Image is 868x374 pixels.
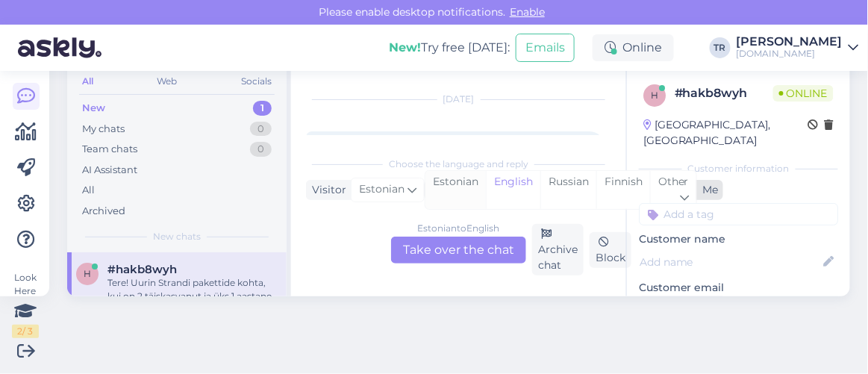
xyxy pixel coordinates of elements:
div: AI Assistant [82,163,137,178]
div: Estonian to English [418,222,500,235]
div: 0 [250,142,272,157]
div: Archived [82,204,125,219]
span: #hakb8wyh [107,263,177,276]
div: [DATE] [306,93,611,106]
div: Block [590,232,631,268]
input: Add a tag [639,203,838,225]
div: TR [710,37,731,58]
div: Request email [639,296,725,316]
div: [GEOGRAPHIC_DATA], [GEOGRAPHIC_DATA] [643,117,808,149]
span: New chats [153,230,201,243]
div: Tere! Uurin Strandi pakettide kohta, kui on 2 täiskasvanut ja üks 1 aastane ja üks 2 kuune laps. ... [107,276,278,303]
div: Try free [DATE]: [389,39,510,57]
div: Socials [238,72,275,91]
span: h [651,90,658,101]
div: Take over the chat [391,237,526,264]
div: All [79,72,96,91]
div: Me [697,182,719,198]
div: Online [593,34,674,61]
div: Archive chat [532,224,584,275]
div: [PERSON_NAME] [737,36,843,48]
span: Enable [505,5,549,19]
div: [DOMAIN_NAME] [737,48,843,60]
a: [PERSON_NAME][DOMAIN_NAME] [737,36,859,60]
div: Web [154,72,181,91]
div: Customer information [639,162,838,175]
div: 2 / 3 [12,325,39,338]
div: Choose the language and reply [306,158,611,171]
b: New! [389,40,421,54]
div: # hakb8wyh [675,84,773,102]
p: Customer name [639,231,838,247]
span: Other [658,175,689,188]
span: Estonian [359,181,405,198]
div: English [486,171,540,209]
div: 1 [253,101,272,116]
div: Estonian [425,171,486,209]
input: Add name [640,254,821,270]
span: h [84,268,91,279]
button: Emails [516,34,575,62]
div: Team chats [82,142,137,157]
p: Customer tags [639,184,838,200]
p: Customer email [639,280,838,296]
div: My chats [82,122,125,137]
div: Russian [540,171,596,209]
div: Visitor [306,182,346,198]
div: 0 [250,122,272,137]
span: Online [773,85,834,102]
div: New [82,101,105,116]
div: Look Here [12,271,39,338]
div: Finnish [596,171,650,209]
div: All [82,183,95,198]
